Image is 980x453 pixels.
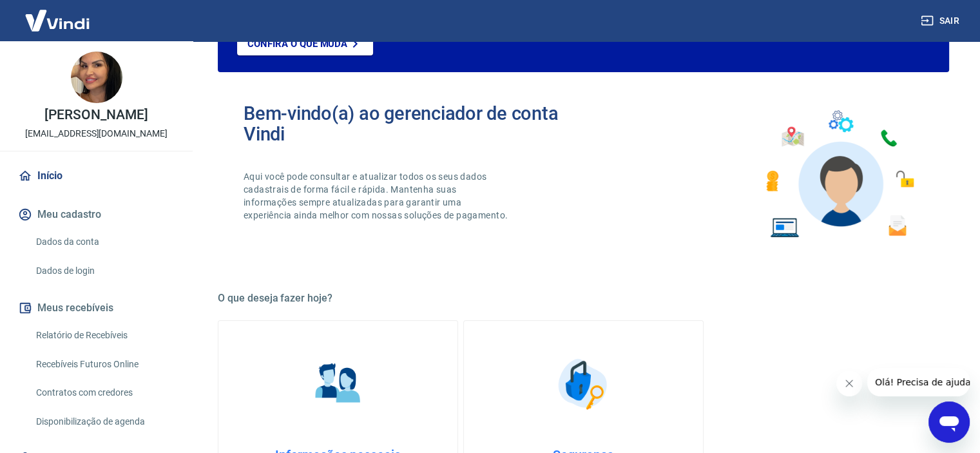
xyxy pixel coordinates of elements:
[918,9,965,33] button: Sair
[247,38,347,50] p: Confira o que muda
[836,371,862,396] iframe: Fechar mensagem
[31,351,177,378] a: Recebíveis Futuros Online
[218,292,949,305] h5: O que deseja fazer hoje?
[754,103,923,246] img: Imagem de um avatar masculino com diversos icones exemplificando as funcionalidades do gerenciado...
[552,352,616,416] img: Segurança
[928,401,970,443] iframe: Botão para abrir a janela de mensagens
[15,294,177,322] button: Meus recebíveis
[237,32,373,55] a: Confira o que muda
[25,127,168,140] p: [EMAIL_ADDRESS][DOMAIN_NAME]
[244,170,510,222] p: Aqui você pode consultar e atualizar todos os seus dados cadastrais de forma fácil e rápida. Mant...
[31,229,177,255] a: Dados da conta
[31,258,177,284] a: Dados de login
[306,352,370,416] img: Informações pessoais
[15,162,177,190] a: Início
[244,103,584,144] h2: Bem-vindo(a) ao gerenciador de conta Vindi
[71,52,122,103] img: 006e4728-2d8d-4a2c-a975-f79c4316de6d.jpeg
[867,368,970,396] iframe: Mensagem da empresa
[8,9,108,19] span: Olá! Precisa de ajuda?
[15,1,99,40] img: Vindi
[31,322,177,349] a: Relatório de Recebíveis
[44,108,148,122] p: [PERSON_NAME]
[31,380,177,406] a: Contratos com credores
[31,409,177,435] a: Disponibilização de agenda
[15,200,177,229] button: Meu cadastro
